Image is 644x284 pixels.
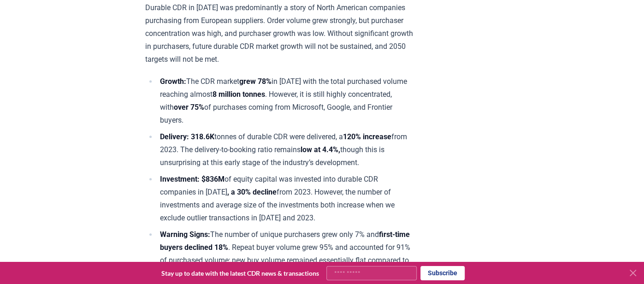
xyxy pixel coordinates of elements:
[213,90,265,99] strong: 8 million tonnes
[160,175,225,183] strong: Investment: $836M
[145,1,415,66] p: Durable CDR in [DATE] was predominantly a story of North American companies purchasing from Europ...
[174,103,204,112] strong: over 75%
[157,130,415,169] li: tonnes of durable CDR were delivered, a from 2023​. The delivery-to-booking ratio remains though ...
[227,188,277,196] strong: , a 30% decline
[160,230,210,239] strong: Warning Signs:
[157,75,415,127] li: The CDR market in [DATE] with the total purchased volume reaching almost . However, it is still h...
[160,132,214,141] strong: Delivery: 318.6K
[301,145,340,154] strong: low at 4.4%,
[160,77,186,86] strong: Growth:
[343,132,391,141] strong: 120% increase
[157,228,415,280] li: The number of unique purchasers grew only 7% and . Repeat buyer volume grew 95% and accounted for...
[160,230,410,252] strong: first-time buyers declined 18%
[157,173,415,225] li: of equity capital was invested into durable CDR companies in [DATE] from 2023​. However, the numb...
[239,77,272,86] strong: grew 78%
